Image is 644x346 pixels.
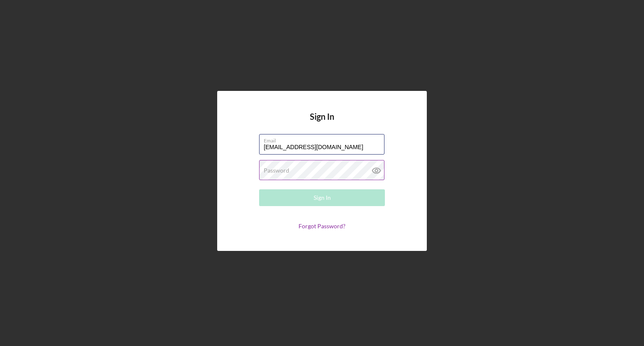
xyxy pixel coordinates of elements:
[314,189,331,206] div: Sign In
[299,222,345,230] a: Forgot Password?
[310,112,334,134] h4: Sign In
[264,134,384,144] label: Email
[259,189,385,206] button: Sign In
[264,167,289,174] label: Password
